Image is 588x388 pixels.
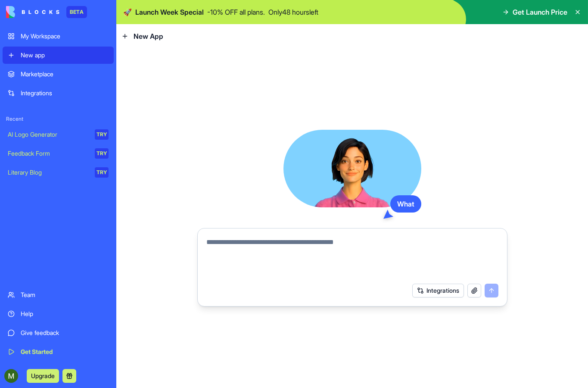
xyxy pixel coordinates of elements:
[3,324,114,341] a: Give feedback
[135,7,204,17] span: Launch Week Special
[27,369,59,383] button: Upgrade
[513,7,567,17] span: Get Launch Price
[123,7,132,17] span: 🚀
[21,32,109,41] div: My Workspace
[3,145,114,162] a: Feedback FormTRY
[21,329,109,337] div: Give feedback
[3,305,114,322] a: Help
[134,31,163,41] span: New App
[95,167,109,178] div: TRY
[6,6,59,18] img: logo
[21,51,109,59] div: New app
[4,369,18,383] img: ACg8ocIpU7Pgwr4gD4nCbNWEtUkknaf_G8juO21AMMoFNRmt3oNGBg=s96-c
[207,7,265,17] p: - 10 % OFF all plans.
[21,89,109,97] div: Integrations
[27,371,59,380] a: Upgrade
[390,195,421,213] div: What
[8,149,89,158] div: Feedback Form
[21,310,109,318] div: Help
[95,148,109,159] div: TRY
[3,66,114,83] a: Marketplace
[6,6,87,18] a: BETA
[3,116,114,122] span: Recent
[3,47,114,64] a: New app
[3,164,114,181] a: Literary BlogTRY
[3,126,114,143] a: AI Logo GeneratorTRY
[412,284,464,297] button: Integrations
[8,130,89,139] div: AI Logo Generator
[3,343,114,360] a: Get Started
[21,70,109,78] div: Marketplace
[3,84,114,102] a: Integrations
[268,7,318,17] p: Only 48 hours left
[21,291,109,299] div: Team
[8,168,89,177] div: Literary Blog
[3,286,114,304] a: Team
[3,28,114,45] a: My Workspace
[66,6,87,18] div: BETA
[95,129,109,140] div: TRY
[21,347,109,356] div: Get Started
